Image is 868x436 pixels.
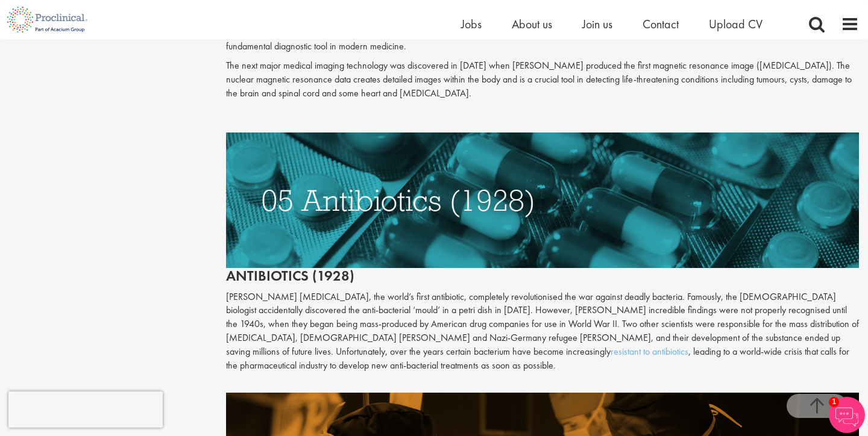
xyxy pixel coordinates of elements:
a: About us [512,16,552,32]
a: Contact [643,16,679,32]
a: Jobs [461,16,482,32]
a: resistant to antibiotics [611,345,688,358]
p: The next major medical imaging technology was discovered in [DATE] when [PERSON_NAME] produced th... [226,59,859,101]
a: Upload CV [709,16,763,32]
iframe: reCAPTCHA [8,391,163,428]
img: Chatbot [829,397,865,433]
span: 1 [829,397,839,407]
a: Join us [582,16,612,32]
p: [PERSON_NAME] [MEDICAL_DATA], the world’s first antibiotic, completely revolutionised the war aga... [226,290,859,373]
img: antibiotics [226,132,859,268]
h2: Antibiotics (1928) [226,132,859,284]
